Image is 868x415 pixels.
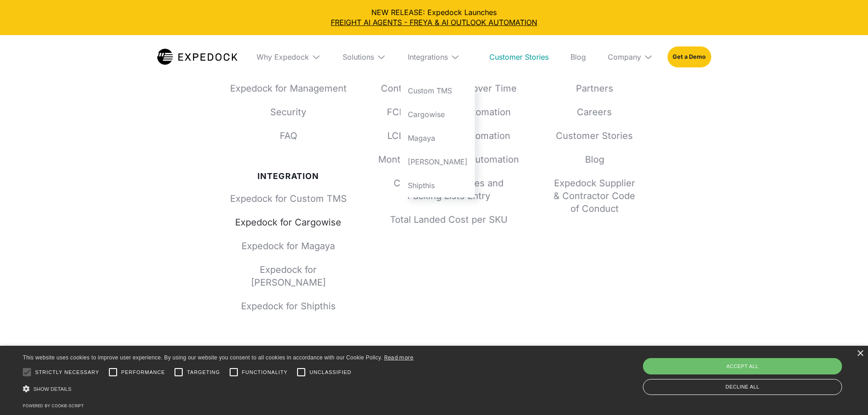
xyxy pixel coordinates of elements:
[551,106,638,118] a: Careers
[121,369,165,376] span: Performance
[668,46,711,67] a: Get a Demo
[401,79,475,102] a: Custom TMS
[230,216,347,229] a: Expedock for Cargowise
[384,354,414,361] a: Read more
[643,379,842,395] div: Decline all
[551,153,638,166] a: Blog
[23,403,84,408] a: Powered by cookie-script
[482,35,556,79] a: Customer Stories
[33,386,72,392] span: Show details
[551,82,638,95] a: Partners
[242,369,288,376] span: Functionality
[335,35,393,79] div: Solutions
[601,35,660,79] div: Company
[376,153,522,166] a: Monthly Statements Automation
[230,300,347,313] a: Expedock for Shipthis
[551,129,638,142] a: Customer Stories
[376,129,522,142] a: LCL AP Invoices Automation
[401,102,475,126] a: Cargowise
[187,369,220,376] span: Targeting
[376,106,522,118] a: FCL AP Invoices Automation
[343,52,374,61] div: Solutions
[230,171,347,181] div: Integration
[608,52,641,61] div: Company
[551,177,638,215] a: Expedock Supplier & Contractor Code of Conduct
[7,17,861,27] a: FREIGHT AI AGENTS - FREYA & AI OUTLOOK AUTOMATION
[376,177,522,202] a: Commercial Invoices and Packing Lists Entry
[249,35,328,79] div: Why Expedock
[309,369,351,376] span: Unclassified
[643,358,842,374] div: Accept all
[401,126,475,150] a: Magaya
[35,369,99,376] span: Strictly necessary
[230,240,347,252] a: Expedock for Magaya
[230,263,347,289] a: Expedock for [PERSON_NAME]
[230,82,347,95] a: Expedock for Management
[401,174,475,197] a: Shipthis
[230,192,347,205] a: Expedock for Custom TMS
[716,317,868,415] iframe: Chat Widget
[408,52,448,61] div: Integrations
[401,150,475,174] a: [PERSON_NAME]
[376,82,522,95] a: Container Utilization over Time
[230,106,347,118] a: Security
[401,35,475,79] div: Integrations
[376,213,522,226] a: Total Landed Cost per SKU
[7,7,861,28] div: NEW RELEASE: Expedock Launches
[563,35,593,79] a: Blog
[257,52,309,61] div: Why Expedock
[230,129,347,142] a: FAQ
[23,354,382,361] span: This website uses cookies to improve user experience. By using our website you consent to all coo...
[401,79,475,197] nav: Integrations
[23,383,414,395] div: Show details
